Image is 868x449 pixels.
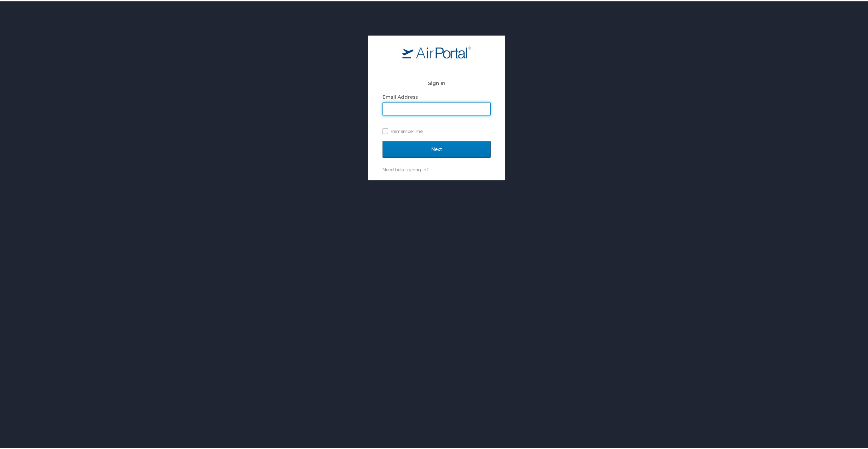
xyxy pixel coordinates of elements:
[383,78,491,86] h2: Sign In
[383,93,418,98] label: Email Address
[383,139,491,157] input: Next
[383,165,428,171] a: Need help signing in?
[402,45,471,57] img: logo
[383,125,491,135] label: Remember me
